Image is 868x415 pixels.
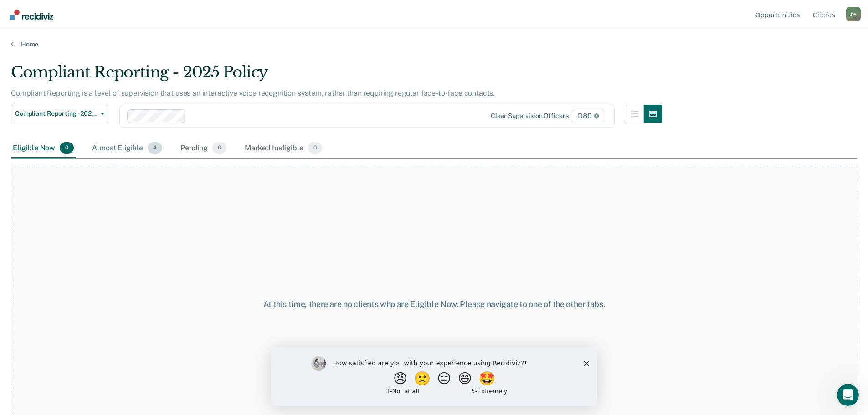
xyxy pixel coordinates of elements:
[837,384,859,406] iframe: Intercom live chat
[308,142,322,154] span: 0
[10,10,53,20] img: Recidiviz
[491,112,568,120] div: Clear supervision officers
[11,63,662,89] div: Compliant Reporting - 2025 Policy
[243,138,324,159] div: Marked Ineligible0
[179,138,228,159] div: Pending0
[846,7,861,21] button: Profile dropdown button
[60,142,74,154] span: 0
[223,299,646,309] div: At this time, there are no clients who are Eligible Now. Please navigate to one of the other tabs.
[148,142,162,154] span: 4
[90,138,164,159] div: Almost Eligible4
[11,138,76,159] div: Eligible Now0
[271,347,597,406] iframe: Survey by Kim from Recidiviz
[11,40,857,48] a: Home
[212,142,226,154] span: 0
[15,110,97,118] span: Compliant Reporting - 2025 Policy
[11,105,108,123] button: Compliant Reporting - 2025 Policy
[11,89,495,97] p: Compliant Reporting is a level of supervision that uses an interactive voice recognition system, ...
[572,109,605,123] span: D80
[846,7,861,21] div: J W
